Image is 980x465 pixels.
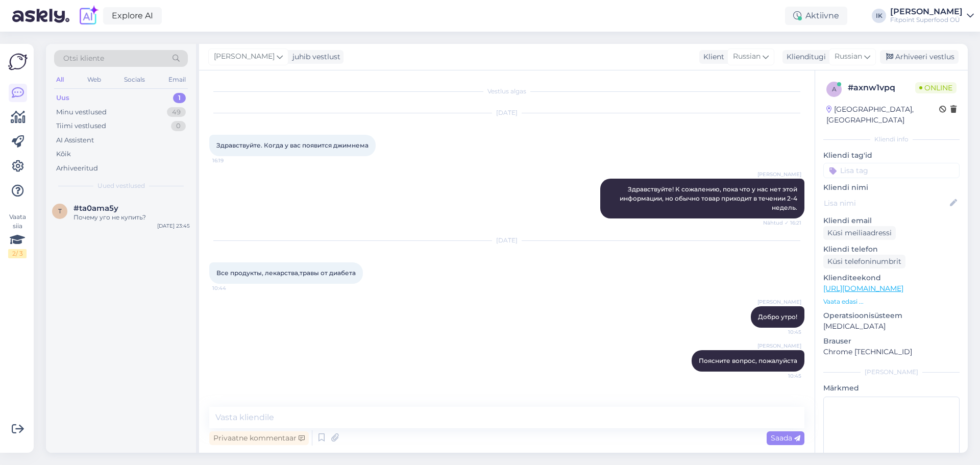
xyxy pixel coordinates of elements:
[620,185,799,211] span: Здравствуйте! К сожалению, пока что у нас нет этой информации, но обычно товар приходит в течении...
[872,9,886,23] div: IK
[835,51,862,62] span: Russian
[209,108,804,117] div: [DATE]
[757,298,801,306] span: [PERSON_NAME]
[823,182,960,193] p: Kliendi nimi
[823,150,960,161] p: Kliendi tag'id
[56,107,107,117] div: Minu vestlused
[214,51,275,62] span: [PERSON_NAME]
[8,212,27,258] div: Vaata siia
[56,121,106,131] div: Tiimi vestlused
[58,207,62,215] span: t
[763,328,801,336] span: 10:45
[823,321,960,332] p: [MEDICAL_DATA]
[56,93,69,103] div: Uus
[890,8,974,24] a: [PERSON_NAME]Fitpoint Superfood OÜ
[823,336,960,347] p: Brauser
[157,222,190,230] div: [DATE] 23:45
[782,52,826,62] div: Klienditugi
[915,82,957,93] span: Online
[823,347,960,357] p: Chrome [TECHNICAL_ID]
[823,215,960,226] p: Kliendi email
[78,5,99,27] img: explore-ai
[54,73,66,86] div: All
[823,244,960,255] p: Kliendi telefon
[757,170,801,178] span: [PERSON_NAME]
[166,73,188,86] div: Email
[771,433,800,443] span: Saada
[823,284,903,293] a: [URL][DOMAIN_NAME]
[763,219,801,227] span: Nähtud ✓ 16:21
[824,198,948,209] input: Lisa nimi
[56,149,71,159] div: Kõik
[823,273,960,283] p: Klienditeekond
[212,157,251,164] span: 16:19
[8,249,27,258] div: 2 / 3
[73,213,190,222] div: Почему уго не купить?
[823,255,905,268] div: Küsi telefoninumbrit
[173,93,186,103] div: 1
[823,163,960,178] input: Lisa tag
[826,104,939,126] div: [GEOGRAPHIC_DATA], [GEOGRAPHIC_DATA]
[757,342,801,350] span: [PERSON_NAME]
[103,7,162,25] a: Explore AI
[56,135,94,145] div: AI Assistent
[209,87,804,96] div: Vestlus algas
[848,82,915,94] div: # axnw1vpq
[880,50,959,64] div: Arhiveeri vestlus
[823,135,960,144] div: Kliendi info
[823,383,960,394] p: Märkmed
[212,284,251,292] span: 10:44
[8,52,28,71] img: Askly Logo
[85,73,103,86] div: Web
[56,163,98,174] div: Arhiveeritud
[823,226,896,240] div: Küsi meiliaadressi
[73,204,118,213] span: #ta0ama5y
[699,357,797,364] span: Поясните вопрос, пожалуйста
[97,181,145,190] span: Uued vestlused
[167,107,186,117] div: 49
[122,73,147,86] div: Socials
[763,372,801,380] span: 10:45
[733,51,761,62] span: Russian
[823,310,960,321] p: Operatsioonisüsteem
[785,7,847,25] div: Aktiivne
[209,431,309,445] div: Privaatne kommentaar
[699,52,724,62] div: Klient
[216,269,356,277] span: Все продукты, лекарства,травы от диабета
[216,141,369,149] span: Здравствуйте. Когда у вас появится джимнема
[890,8,963,16] div: [PERSON_NAME]
[823,368,960,377] div: [PERSON_NAME]
[63,53,104,64] span: Otsi kliente
[890,16,963,24] div: Fitpoint Superfood OÜ
[288,52,340,62] div: juhib vestlust
[171,121,186,131] div: 0
[823,297,960,306] p: Vaata edasi ...
[209,236,804,245] div: [DATE]
[832,85,837,93] span: a
[758,313,797,321] span: Добро утро!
